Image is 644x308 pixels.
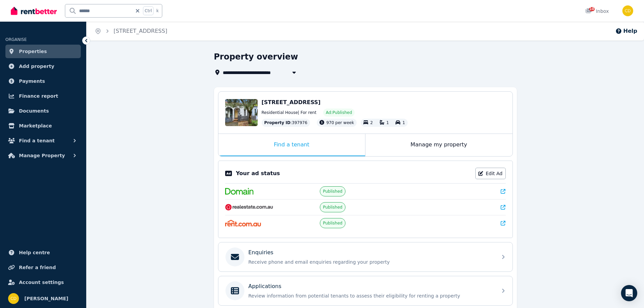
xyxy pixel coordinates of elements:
[5,45,81,58] a: Properties
[365,134,512,156] div: Manage my property
[621,285,637,301] div: Open Intercom Messenger
[402,120,405,125] span: 1
[326,120,354,125] span: 970 per week
[225,220,261,227] img: Rent.com.au
[615,27,637,35] button: Help
[19,263,56,271] span: Refer a friend
[264,120,291,125] span: Property ID
[143,6,153,15] span: Ctrl
[19,62,54,70] span: Add property
[156,8,159,14] span: k
[5,74,81,88] a: Payments
[262,119,310,127] div: : 397976
[19,77,45,85] span: Payments
[87,22,175,41] nav: Breadcrumb
[5,276,81,289] a: Account settings
[5,60,81,73] a: Add property
[323,220,342,226] span: Published
[262,99,321,105] span: [STREET_ADDRESS]
[214,51,298,62] h1: Property overview
[19,248,50,257] span: Help centre
[5,149,81,162] button: Manage Property
[218,242,512,271] a: EnquiriesReceive phone and email enquiries regarding your property
[323,189,342,194] span: Published
[19,151,65,160] span: Manage Property
[218,134,365,156] div: Find a tenant
[622,5,633,16] img: Chris Dimitropoulos
[386,120,389,125] span: 1
[326,110,352,115] span: Ad: Published
[5,104,81,118] a: Documents
[248,292,493,299] p: Review information from potential tenants to assess their eligibility for renting a property
[248,248,273,257] p: Enquiries
[114,28,167,34] a: [STREET_ADDRESS]
[236,169,280,177] p: Your ad status
[5,89,81,103] a: Finance report
[19,137,55,145] span: Find a tenant
[24,294,68,303] span: [PERSON_NAME]
[19,47,47,55] span: Properties
[589,7,595,11] span: 10
[5,37,27,42] span: ORGANISE
[19,278,64,286] span: Account settings
[370,120,373,125] span: 2
[11,6,57,16] img: RentBetter
[5,246,81,259] a: Help centre
[19,122,52,130] span: Marketplace
[19,107,49,115] span: Documents
[225,188,254,195] img: Domain.com.au
[19,92,58,100] span: Finance report
[5,119,81,133] a: Marketplace
[323,205,342,210] span: Published
[585,8,609,15] div: Inbox
[8,293,19,304] img: Chris Dimitropoulos
[5,134,81,147] button: Find a tenant
[248,259,493,265] p: Receive phone and email enquiries regarding your property
[218,276,512,305] a: ApplicationsReview information from potential tenants to assess their eligibility for renting a p...
[475,168,506,179] a: Edit Ad
[262,110,316,115] span: Residential House | For rent
[225,204,273,211] img: RealEstate.com.au
[5,261,81,274] a: Refer a friend
[248,282,282,290] p: Applications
